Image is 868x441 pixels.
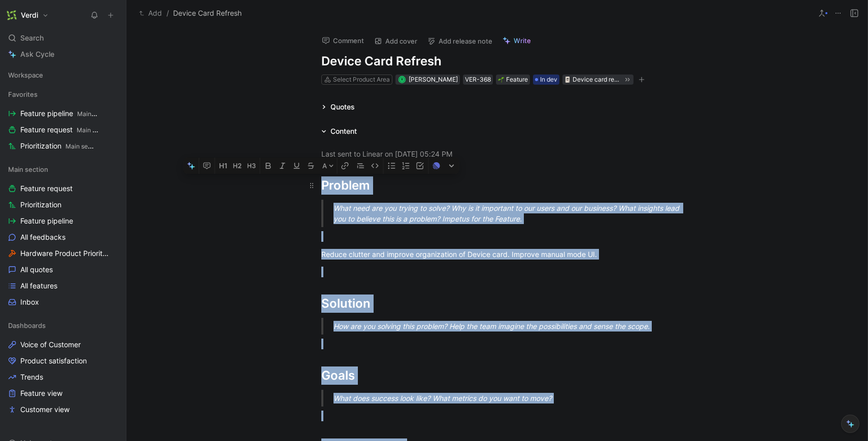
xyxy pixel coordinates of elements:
button: View actions [108,356,118,366]
div: Content [317,125,361,137]
button: View actions [108,281,118,291]
span: Hardware Product Prioritization [20,248,109,259]
span: All feedbacks [20,232,65,242]
div: Goals [321,366,673,385]
a: Inbox [4,295,122,310]
a: Customer view [4,402,122,417]
button: View actions [111,108,121,119]
h1: Device Card Refresh [321,53,673,69]
div: Main section [4,162,122,177]
div: Device card refresh [573,75,620,85]
div: Solution [321,295,673,313]
a: Voice of Customer [4,337,122,352]
span: Favorites [8,89,38,99]
button: View actions [108,405,118,415]
a: Prioritization [4,197,122,212]
button: VerdiVerdi [4,8,51,22]
a: Feature view [4,386,122,401]
span: Voice of Customer [20,340,81,350]
a: Feature pipeline [4,213,122,229]
a: PrioritizationMain section [4,138,122,154]
div: How are you solving this problem? Help the team imagine the possibilities and sense the scope. [333,321,685,332]
span: Feature view [20,388,62,398]
span: Dashboards [8,320,46,330]
a: Ask Cycle [4,47,122,62]
button: View actions [109,141,119,151]
a: Feature request [4,181,122,196]
span: Ask Cycle [20,48,54,60]
span: Workspace [8,70,43,80]
button: Comment [317,33,369,48]
span: Prioritization [20,200,61,210]
button: View actions [108,297,118,307]
button: Add [137,7,164,19]
div: R [399,77,405,83]
button: View actions [111,125,121,135]
span: Inbox [20,297,39,307]
span: Product satisfaction [20,356,87,366]
div: Quotes [317,101,359,113]
div: DashboardsVoice of CustomerProduct satisfactionTrendsFeature viewCustomer view [4,318,122,417]
div: Workspace [4,67,122,83]
div: Select Product Area [333,75,390,85]
button: Add cover [370,34,422,48]
h1: Verdi [21,11,38,20]
span: Feature request [20,125,99,135]
img: 🃏 [564,77,571,83]
a: Product satisfaction [4,353,122,369]
button: Add release note [423,34,497,48]
span: Main section [8,164,48,174]
div: Search [4,30,122,46]
div: What does success look like? What metrics do you want to move? [333,393,685,403]
button: View actions [109,248,119,259]
img: Verdi [7,10,17,20]
button: View actions [108,265,118,275]
a: Feature pipelineMain section [4,106,122,121]
span: Write [514,36,531,45]
a: Hardware Product Prioritization [4,246,122,261]
button: View actions [108,183,118,194]
a: All feedbacks [4,230,122,245]
span: Feature request [20,183,73,194]
span: Search [20,32,44,44]
button: View actions [108,216,118,226]
div: Dashboards [4,318,122,333]
a: All quotes [4,262,122,277]
span: Prioritization [20,141,97,152]
button: View actions [108,372,118,382]
span: All quotes [20,265,53,275]
a: Feature requestMain section [4,122,122,137]
img: 🌱 [498,77,504,83]
span: In dev [540,75,557,85]
span: Customer view [20,405,70,415]
button: View actions [108,340,118,350]
div: Content [330,125,357,137]
button: View actions [108,232,118,242]
mark: Last sent to Linear on [DATE] 05:24 PM [321,150,452,158]
a: Trends [4,370,122,385]
span: / [166,7,169,19]
span: Trends [20,372,43,382]
span: Main section [77,126,113,134]
div: Quotes [330,101,355,113]
span: [PERSON_NAME] [409,76,458,83]
div: In dev [533,75,559,85]
div: 🌱Feature [496,75,530,85]
span: Feature pipeline [20,216,73,226]
button: Write [498,33,536,48]
span: All features [20,281,57,291]
div: Reduce clutter and improve organization of Device card. Improve manual mode UI. [321,249,673,260]
span: Main section [77,110,114,118]
span: Main section [65,142,102,150]
div: Favorites [4,87,122,102]
div: What need are you trying to solve? Why is it important to our users and our business? What insigh... [333,203,685,224]
div: VER-368 [465,75,491,85]
div: Main sectionFeature requestPrioritizationFeature pipelineAll feedbacksHardware Product Prioritiza... [4,162,122,310]
div: Problem [321,176,673,195]
div: Feature [498,75,528,85]
a: All features [4,278,122,293]
button: View actions [108,388,118,398]
span: Device Card Refresh [173,7,242,19]
span: Feature pipeline [20,108,99,119]
button: View actions [108,200,118,210]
